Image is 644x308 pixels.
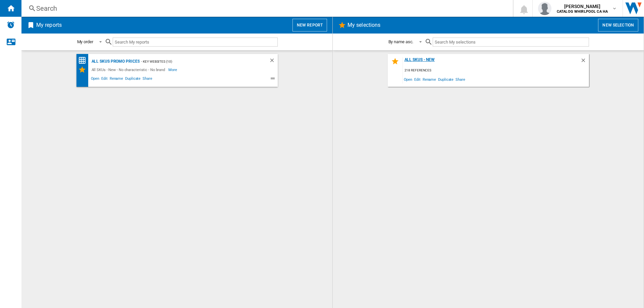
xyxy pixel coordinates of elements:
h2: My selections [346,19,382,32]
div: Search [36,4,495,13]
div: My order [77,39,93,44]
span: More [168,66,178,74]
span: Duplicate [437,75,454,84]
div: All SKUs Promo Prices [90,57,140,66]
h2: My reports [35,19,63,32]
img: alerts-logo.svg [7,21,15,29]
div: Delete [580,57,589,66]
input: Search My selections [433,38,589,47]
span: Duplicate [124,75,142,83]
div: Delete [269,57,278,66]
span: Edit [413,75,422,84]
button: New selection [598,19,638,32]
div: 218 references [403,66,589,75]
span: Share [454,75,466,84]
div: - Key Websites (10) [140,57,255,66]
span: [PERSON_NAME] [557,3,608,10]
span: Share [142,75,153,83]
span: Rename [422,75,437,84]
b: CATALOG WHIRLPOOL CA HA [557,9,608,14]
span: Open [90,75,101,83]
span: Open [403,75,414,84]
div: My Selections [78,66,90,74]
button: New report [292,19,327,32]
input: Search My reports [113,38,278,47]
span: Edit [100,75,109,83]
div: By name asc. [388,39,414,44]
span: Rename [109,75,124,83]
div: All SKUs - New [403,57,580,66]
div: Price Matrix [78,56,90,65]
img: profile.jpg [538,2,551,15]
div: All SKUs - New - No characteristic - No brand [90,66,169,74]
